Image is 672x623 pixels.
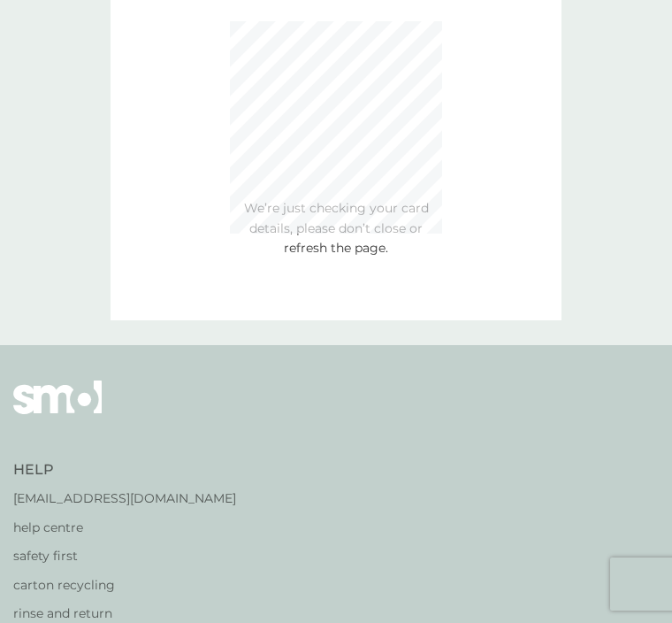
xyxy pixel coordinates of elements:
[13,546,236,565] a: safety first
[13,381,102,441] img: smol
[13,488,236,508] a: [EMAIL_ADDRESS][DOMAIN_NAME]
[13,604,236,623] a: rinse and return
[13,460,236,480] h4: Help
[13,518,236,537] a: help centre
[13,575,236,595] a: carton recycling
